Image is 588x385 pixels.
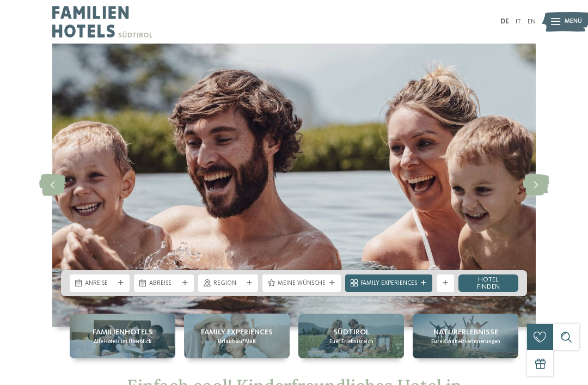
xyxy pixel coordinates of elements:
a: IT [516,18,521,25]
span: Anreise [85,279,114,288]
a: Hotel finden [458,274,518,292]
img: Kinderfreundliches Hotel in Südtirol mit Pool gesucht? [52,44,536,327]
span: Naturerlebnisse [433,327,498,338]
span: Family Experiences [201,327,273,338]
span: Alle Hotels im Überblick [94,338,151,345]
span: Menü [565,17,582,26]
a: DE [500,18,509,25]
span: Familienhotels [93,327,153,338]
span: Abreise [149,279,179,288]
span: Urlaub auf Maß [218,338,256,345]
a: Kinderfreundliches Hotel in Südtirol mit Pool gesucht? Familienhotels Alle Hotels im Überblick [70,314,175,358]
span: Family Experiences [360,279,417,288]
a: Kinderfreundliches Hotel in Südtirol mit Pool gesucht? Naturerlebnisse Eure Kindheitserinnerungen [413,314,518,358]
span: Euer Erlebnisreich [329,338,373,345]
span: Region [213,279,243,288]
a: EN [528,18,536,25]
a: Kinderfreundliches Hotel in Südtirol mit Pool gesucht? Family Experiences Urlaub auf Maß [184,314,290,358]
span: Südtirol [333,327,370,338]
span: Eure Kindheitserinnerungen [431,338,500,345]
a: Kinderfreundliches Hotel in Südtirol mit Pool gesucht? Südtirol Euer Erlebnisreich [298,314,404,358]
span: Meine Wünsche [278,279,326,288]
